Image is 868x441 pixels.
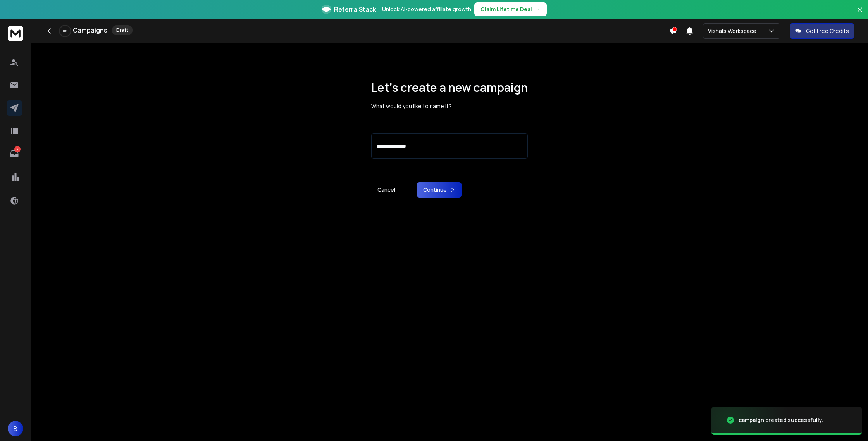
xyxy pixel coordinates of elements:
[371,102,528,110] p: What would you like to name it?
[535,5,541,13] span: →
[14,146,21,152] p: 2
[855,5,865,23] button: Close banner
[806,27,849,35] p: Get Free Credits
[371,182,401,198] a: Cancel
[7,146,22,162] a: 2
[8,421,23,436] button: B
[790,23,854,39] button: Get Free Credits
[708,27,759,35] p: Vishal's Workspace
[112,25,133,35] div: Draft
[63,29,67,33] p: 0 %
[73,26,107,35] h1: Campaigns
[739,416,823,424] div: campaign created successfully.
[417,182,462,198] button: Continue
[474,2,547,16] button: Claim Lifetime Deal→
[382,5,471,13] p: Unlock AI-powered affiliate growth
[334,5,376,14] span: ReferralStack
[371,81,528,95] h1: Let’s create a new campaign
